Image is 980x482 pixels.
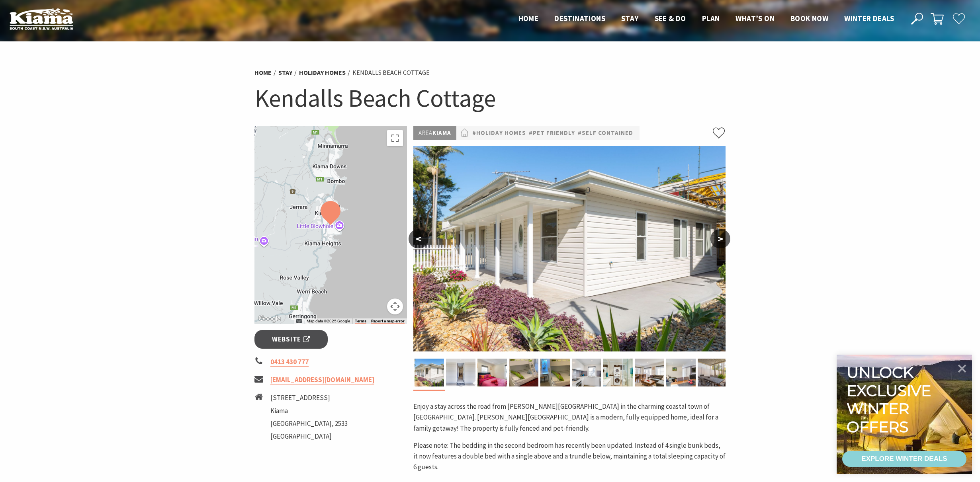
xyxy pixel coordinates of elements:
[307,319,350,323] span: Map data ©2025 Google
[847,363,935,436] div: Unlock exclusive winter offers
[387,130,403,146] button: Toggle fullscreen view
[472,128,526,138] a: #Holiday Homes
[371,319,405,324] a: Report a map error
[529,128,575,138] a: #Pet Friendly
[790,14,828,23] span: Book now
[511,12,902,25] nav: Main Menu
[254,68,272,77] a: Home
[413,126,456,140] p: Kiama
[278,68,292,77] a: Stay
[844,14,894,23] span: Winter Deals
[272,334,310,345] span: Website
[355,319,366,324] a: Terms
[861,451,947,467] div: EXPLORE WINTER DEALS
[254,82,726,114] h1: Kendalls Beach Cottage
[270,418,348,429] li: [GEOGRAPHIC_DATA], 2533
[621,14,639,23] span: Stay
[10,8,73,30] img: Kiama Logo
[409,229,428,248] button: <
[554,14,605,23] span: Destinations
[270,392,348,403] li: [STREET_ADDRESS]
[270,375,374,384] a: [EMAIL_ADDRESS][DOMAIN_NAME]
[413,440,726,473] p: Please note: The bedding in the second bedroom has recently been updated. Instead of 4 single bun...
[256,314,283,324] img: Google
[270,431,348,442] li: [GEOGRAPHIC_DATA]
[578,128,633,138] a: #Self Contained
[735,14,775,23] span: What’s On
[702,14,720,23] span: Plan
[413,401,726,434] p: Enjoy a stay across the road from [PERSON_NAME][GEOGRAPHIC_DATA] in the charming coastal town of ...
[352,68,430,78] li: Kendalls Beach Cottage
[842,451,966,467] a: EXPLORE WINTER DEALS
[299,68,346,77] a: Holiday Homes
[710,229,730,248] button: >
[518,14,539,23] span: Home
[254,330,328,349] a: Website
[270,357,309,367] a: 0413 430 777
[256,314,283,324] a: Open this area in Google Maps (opens a new window)
[655,14,686,23] span: See & Do
[419,129,432,137] span: Area
[270,406,348,416] li: Kiama
[387,299,403,314] button: Map camera controls
[296,318,302,324] button: Keyboard shortcuts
